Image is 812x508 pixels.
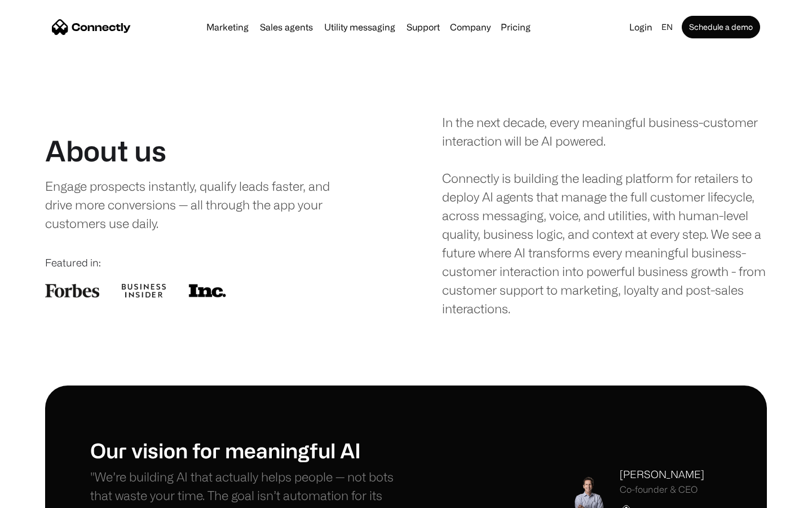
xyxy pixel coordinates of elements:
div: Company [450,19,491,35]
div: en [661,19,673,35]
ul: Language list [23,488,68,504]
h1: Our vision for meaningful AI [90,438,406,462]
h1: About us [45,134,166,168]
div: Engage prospects instantly, qualify leads faster, and drive more conversions — all through the ap... [45,177,354,233]
a: Marketing [202,23,253,32]
div: [PERSON_NAME] [620,467,704,482]
div: Co-founder & CEO [620,484,704,495]
div: Featured in: [45,255,370,270]
a: Login [625,19,657,35]
a: Schedule a demo [682,16,760,38]
div: In the next decade, every meaningful business-customer interaction will be AI powered. Connectly ... [442,113,767,318]
a: Utility messaging [320,23,400,32]
a: Pricing [496,23,535,32]
a: Support [402,23,444,32]
a: Sales agents [255,23,317,32]
aside: Language selected: English [11,487,68,504]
